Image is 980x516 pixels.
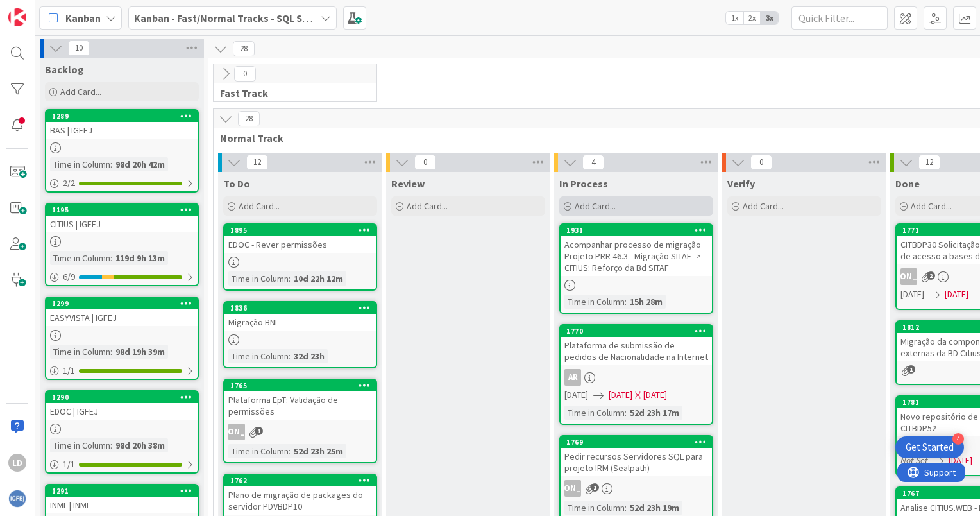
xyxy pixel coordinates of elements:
span: : [289,444,291,458]
span: 1x [726,12,743,24]
div: Get Started [906,441,954,454]
div: EDOC | IGFEJ [46,403,198,420]
span: Kanban [65,10,101,26]
div: 1290EDOC | IGFEJ [46,391,198,420]
span: : [110,345,112,359]
a: 1299EASYVISTA | IGFEJTime in Column:98d 19h 39m1/1 [45,297,199,380]
a: 1895EDOC - Rever permissõesTime in Column:10d 22h 12m [223,223,377,291]
div: 1895 [224,225,376,236]
div: 1289 [46,110,198,122]
span: : [625,501,627,515]
div: 1299EASYVISTA | IGFEJ [46,298,198,326]
div: 1/1 [46,456,198,472]
div: 1895EDOC - Rever permissões [224,225,376,253]
div: 1931 [561,225,712,236]
div: [PERSON_NAME] [228,424,245,440]
div: 1836 [224,302,376,314]
div: EDOC - Rever permissões [224,236,376,253]
span: Add Card... [743,200,784,212]
div: 1291 [52,486,198,495]
span: : [110,157,112,171]
span: 0 [234,66,256,82]
div: 6/9 [46,269,198,285]
div: 1195 [52,205,198,214]
div: 10d 22h 12m [291,271,346,286]
span: [DATE] [945,288,968,301]
span: 12 [246,155,268,170]
span: [DATE] [900,288,924,301]
div: Acompanhar processo de migração Projeto PRR 46.3 - Migração SITAF -> CITIUS: Reforço da Bd SITAF [561,236,712,276]
div: 1836Migração BNI [224,302,376,331]
span: Add Card... [911,200,952,212]
div: Time in Column [50,251,110,265]
div: 1895 [230,226,376,235]
span: 1 / 1 [63,458,75,471]
span: 4 [582,155,604,170]
span: 0 [414,155,436,170]
a: 1765Plataforma EpT: Validação de permissões[PERSON_NAME]Time in Column:52d 23h 25m [223,379,377,463]
div: 1765Plataforma EpT: Validação de permissões [224,380,376,420]
a: 1931Acompanhar processo de migração Projeto PRR 46.3 - Migração SITAF -> CITIUS: Reforço da Bd SI... [559,223,713,314]
div: 1770 [566,327,712,336]
span: To Do [223,177,250,190]
div: 1931Acompanhar processo de migração Projeto PRR 46.3 - Migração SITAF -> CITIUS: Reforço da Bd SITAF [561,225,712,276]
div: 1299 [52,299,198,308]
div: 1762 [224,475,376,486]
div: 52d 23h 19m [627,501,682,515]
div: 15h 28m [627,295,666,309]
a: 1195CITIUS | IGFEJTime in Column:119d 9h 13m6/9 [45,203,199,286]
div: INML | INML [46,497,198,513]
div: Time in Column [228,444,289,458]
div: 1769 [566,438,712,447]
div: 1769Pedir recursos Servidores SQL para projeto IRM (Sealpath) [561,436,712,476]
span: Fast Track [220,87,360,99]
div: BAS | IGFEJ [46,122,198,139]
span: 2x [743,12,761,24]
div: [PERSON_NAME] [900,268,917,285]
div: Time in Column [228,271,289,286]
a: 1770Plataforma de submissão de pedidos de Nacionalidade na InternetAR[DATE][DATE][DATE]Time in Co... [559,324,713,425]
span: In Process [559,177,608,190]
span: 1 [255,427,263,435]
div: [PERSON_NAME] [224,424,376,440]
div: Time in Column [50,438,110,452]
div: Time in Column [564,295,625,309]
div: 1/1 [46,363,198,379]
span: 10 [68,40,90,56]
div: 1299 [46,298,198,309]
div: 98d 19h 39m [112,345,168,359]
span: : [289,349,291,363]
div: Time in Column [564,501,625,515]
div: 1195 [46,204,198,216]
div: Time in Column [228,349,289,363]
span: Add Card... [407,200,448,212]
div: Pedir recursos Servidores SQL para projeto IRM (Sealpath) [561,448,712,476]
div: 1762 [230,476,376,485]
div: Time in Column [50,157,110,171]
div: 98d 20h 38m [112,438,168,452]
div: 1770 [561,325,712,337]
span: Add Card... [239,200,280,212]
span: : [625,295,627,309]
span: Done [895,177,920,190]
div: AR [564,369,581,386]
span: 1 / 1 [63,364,75,377]
div: Time in Column [564,406,625,420]
div: 1291INML | INML [46,485,198,513]
span: 12 [918,155,940,170]
span: 0 [750,155,772,170]
span: : [625,406,627,420]
div: Plataforma de submissão de pedidos de Nacionalidade na Internet [561,337,712,365]
span: 1 [591,483,599,492]
div: 32d 23h [291,349,328,363]
span: 28 [238,111,260,126]
span: Support [27,2,58,17]
a: 1836Migração BNITime in Column:32d 23h [223,301,377,368]
img: Visit kanbanzone.com [8,8,26,26]
span: 2 [927,271,935,280]
div: [PERSON_NAME] [564,480,581,497]
div: 4 [952,433,964,445]
div: [DATE] [643,388,667,402]
div: LD [8,454,26,472]
span: : [110,251,112,265]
